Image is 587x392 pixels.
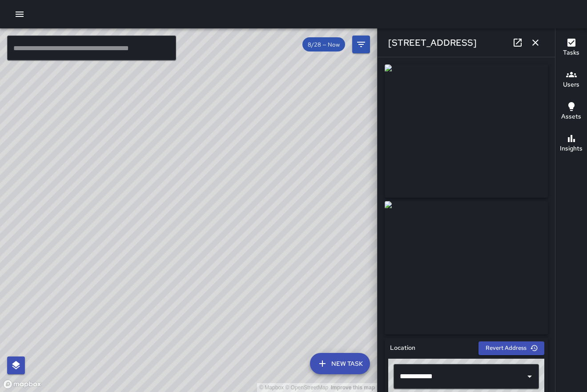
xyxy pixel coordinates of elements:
[555,96,587,128] button: Assets
[555,32,587,64] button: Tasks
[563,48,579,58] h6: Tasks
[478,341,544,355] button: Revert Address
[523,370,536,383] button: Open
[388,36,477,50] h6: [STREET_ADDRESS]
[385,201,548,334] img: request_images%2F42497ff0-843d-11f0-875f-5f5adc96ad39
[385,64,548,198] img: request_images%2F402d7dc0-843d-11f0-875f-5f5adc96ad39
[352,36,370,53] button: Filters
[390,343,415,353] h6: Location
[555,64,587,96] button: Users
[563,80,579,90] h6: Users
[561,112,581,122] h6: Assets
[310,353,370,374] button: New Task
[302,41,345,48] span: 8/28 — Now
[560,144,583,154] h6: Insights
[555,128,587,160] button: Insights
